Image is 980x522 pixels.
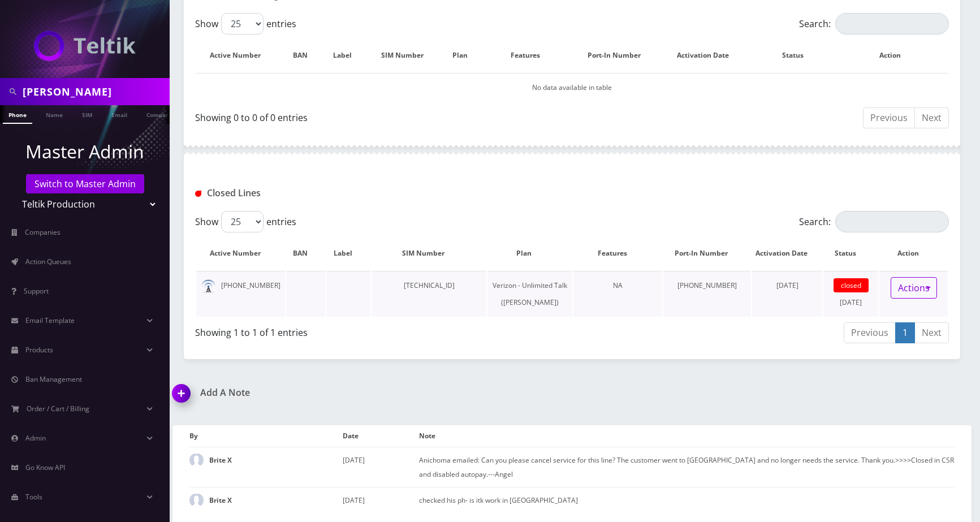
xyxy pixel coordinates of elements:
select: Showentries [221,13,264,34]
th: Note [419,425,955,447]
a: Next [914,107,949,128]
strong: Brite X [209,455,232,465]
td: NA [573,271,662,317]
a: Email [106,105,133,123]
span: closed [834,278,869,292]
th: Action: activate to sort column ascending [844,39,948,72]
td: [PHONE_NUMBER] [196,271,285,317]
a: Company [141,105,179,123]
h1: Closed Lines [195,188,435,199]
span: Support [24,286,49,296]
label: Show entries [195,211,296,232]
th: Port-In Number: activate to sort column ascending [663,237,750,270]
th: By [189,425,343,447]
th: Status: activate to sort column ascending [823,237,878,270]
th: Status: activate to sort column ascending [754,39,843,72]
th: Plan: activate to sort column ascending [487,237,572,270]
span: Order / Cart / Billing [27,404,89,413]
a: Previous [863,107,915,128]
th: Activation Date: activate to sort column ascending [664,39,753,72]
td: [DATE] [343,487,419,513]
th: Activation Date: activate to sort column ascending [752,237,823,270]
span: Products [25,345,53,355]
th: Label: activate to sort column ascending [326,237,370,270]
span: Action Queues [25,257,71,266]
a: Name [40,105,68,123]
input: Search: [835,211,949,232]
span: Tools [25,492,42,502]
a: Add A Note [172,387,564,398]
a: Next [914,322,949,343]
th: Features: activate to sort column ascending [486,39,575,72]
th: Label: activate to sort column ascending [326,39,370,72]
td: Verizon - Unlimited Talk ([PERSON_NAME]) [487,271,572,317]
img: Teltik Production [34,31,136,61]
label: Search: [799,211,949,232]
a: Phone [3,105,32,124]
td: checked his ph- is itk work in [GEOGRAPHIC_DATA] [419,487,955,513]
div: Showing 1 to 1 of 1 entries [195,321,564,339]
td: No data available in table [196,73,948,102]
td: [TECHNICAL_ID] [372,271,486,317]
label: Search: [799,13,949,34]
a: 1 [895,322,915,343]
th: Features: activate to sort column ascending [573,237,662,270]
th: BAN: activate to sort column ascending [286,237,325,270]
span: Companies [25,227,61,237]
span: Admin [25,433,46,443]
a: SIM [76,105,98,123]
th: Port-In Number: activate to sort column ascending [577,39,663,72]
strong: Brite X [209,495,232,505]
td: [PHONE_NUMBER] [663,271,750,317]
th: Plan: activate to sort column ascending [447,39,486,72]
td: [DATE] [823,271,878,317]
select: Showentries [221,211,264,232]
th: Action : activate to sort column ascending [879,237,948,270]
th: SIM Number: activate to sort column ascending [371,39,445,72]
a: Switch to Master Admin [26,174,144,193]
a: Previous [844,322,896,343]
th: SIM Number: activate to sort column ascending [372,237,486,270]
td: [DATE] [343,447,419,487]
div: Showing 0 to 0 of 0 entries [195,106,564,124]
span: Go Know API [25,463,65,472]
td: Anichoma emailed: Can you please cancel service for this line? The customer went to [GEOGRAPHIC_D... [419,447,955,487]
a: Actions [891,277,937,299]
img: Closed Lines [195,191,201,197]
input: Search: [835,13,949,34]
span: Ban Management [25,374,82,384]
th: Active Number: activate to sort column ascending [196,39,285,72]
th: Active Number: activate to sort column descending [196,237,285,270]
span: [DATE] [776,281,798,290]
th: Date [343,425,419,447]
input: Search in Company [23,81,167,102]
span: Email Template [25,316,75,325]
label: Show entries [195,13,296,34]
th: BAN: activate to sort column ascending [286,39,325,72]
img: default.png [201,279,215,294]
